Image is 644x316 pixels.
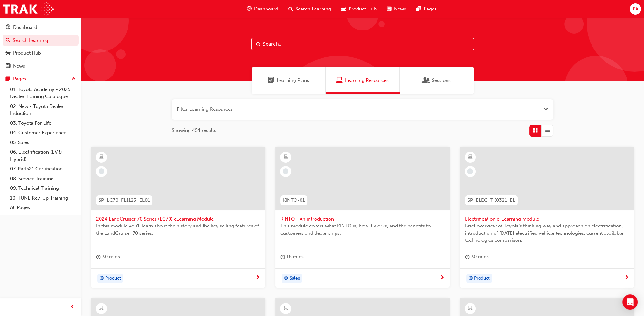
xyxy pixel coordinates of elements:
span: Product [105,275,121,282]
button: Pages [3,73,79,85]
span: guage-icon [6,25,10,30]
a: Learning ResourcesLearning Resources [326,67,400,94]
a: Product Hub [3,47,79,59]
span: duration-icon [465,253,470,261]
span: target-icon [468,274,473,283]
span: news-icon [387,5,391,13]
a: guage-iconDashboard [242,3,283,16]
img: Trak [3,2,54,16]
a: Dashboard [3,22,79,33]
span: car-icon [341,5,346,13]
span: prev-icon [70,303,75,311]
span: learningRecordVerb_NONE-icon [99,168,104,174]
span: next-icon [440,275,445,281]
span: learningRecordVerb_NONE-icon [283,168,288,174]
span: duration-icon [96,253,101,261]
span: learningResourceType_ELEARNING-icon [283,153,288,161]
a: All Pages [8,203,79,213]
span: KINTO - An introduction [280,215,445,223]
span: Dashboard [254,5,278,13]
span: learningResourceType_ELEARNING-icon [283,305,288,313]
span: next-icon [255,275,260,281]
a: 04. Customer Experience [8,128,79,138]
span: Product [474,275,490,282]
a: search-iconSearch Learning [283,3,336,16]
span: SP_LC70_FL1123_EL01 [99,197,150,204]
span: Product Hub [349,5,377,13]
span: learningRecordVerb_NONE-icon [467,168,473,174]
span: learningResourceType_ELEARNING-icon [468,153,472,161]
input: Search... [251,38,474,50]
span: guage-icon [247,5,252,13]
button: PA [630,3,641,15]
a: SP_LC70_FL1123_EL012024 LandCruiser 70 Series (LC70) eLearning ModuleIn this module you'll learn ... [91,147,265,288]
span: Electrification e-Learning module [465,215,629,223]
span: Search Learning [295,5,331,13]
span: In this module you'll learn about the history and the key selling features of the LandCruiser 70 ... [96,222,260,237]
a: 09. Technical Training [8,183,79,193]
a: KINTO-01KINTO - An introductionThis module covers what KINTO is, how it works, and the benefits t... [275,147,450,288]
div: 16 mins [280,253,304,261]
span: Search [256,41,260,48]
div: Pages [13,75,26,82]
a: News [3,60,79,72]
span: Learning Resources [336,77,343,84]
a: 10. TUNE Rev-Up Training [8,193,79,203]
span: This module covers what KINTO is, how it works, and the benefits to customers and dealerships. [280,222,445,237]
span: search-icon [288,5,293,13]
div: Open Intercom Messenger [622,294,638,310]
span: target-icon [284,274,288,283]
span: PA [632,5,638,13]
span: News [394,5,406,13]
span: up-icon [72,75,76,83]
div: Product Hub [13,49,41,57]
span: car-icon [6,50,10,56]
a: 02. New - Toyota Dealer Induction [8,102,79,118]
span: pages-icon [6,76,10,82]
div: News [13,63,25,70]
a: news-iconNews [382,3,411,16]
span: Learning Resources [345,77,389,84]
span: Pages [424,5,437,13]
a: 08. Service Training [8,174,79,184]
span: learningResourceType_ELEARNING-icon [468,305,472,313]
span: target-icon [100,274,104,283]
span: 2024 LandCruiser 70 Series (LC70) eLearning Module [96,215,260,223]
a: 06. Electrification (EV & Hybrid) [8,147,79,164]
a: 03. Toyota For Life [8,118,79,128]
span: search-icon [6,38,10,43]
span: Learning Plans [277,77,309,84]
span: KINTO-01 [283,197,305,204]
span: next-icon [624,275,629,281]
span: pages-icon [416,5,421,13]
a: 07. Parts21 Certification [8,164,79,174]
a: SP_ELEC_TK0321_ELElectrification e-Learning moduleBrief overview of Toyota’s thinking way and app... [460,147,634,288]
span: Sales [290,275,300,282]
div: 30 mins [96,253,120,261]
a: 05. Sales [8,138,79,148]
a: pages-iconPages [411,3,442,16]
div: 30 mins [465,253,489,261]
span: SP_ELEC_TK0321_EL [467,197,515,204]
span: Sessions [423,77,429,84]
div: Dashboard [13,24,37,31]
a: Learning PlansLearning Plans [252,67,326,94]
span: learningResourceType_ELEARNING-icon [99,305,104,313]
span: Grid [533,127,538,134]
span: Learning Plans [268,77,274,84]
a: car-iconProduct Hub [336,3,382,16]
a: SessionsSessions [400,67,474,94]
span: duration-icon [280,253,285,261]
button: Open the filter [544,106,548,113]
span: Brief overview of Toyota’s thinking way and approach on electrification, introduction of [DATE] e... [465,222,629,244]
span: List [545,127,550,134]
span: Showing 454 results [172,127,216,134]
button: DashboardSearch LearningProduct HubNews [3,20,79,73]
a: Search Learning [3,35,79,46]
span: news-icon [6,63,10,69]
span: Sessions [432,77,451,84]
a: 01. Toyota Academy - 2025 Dealer Training Catalogue [8,85,79,102]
